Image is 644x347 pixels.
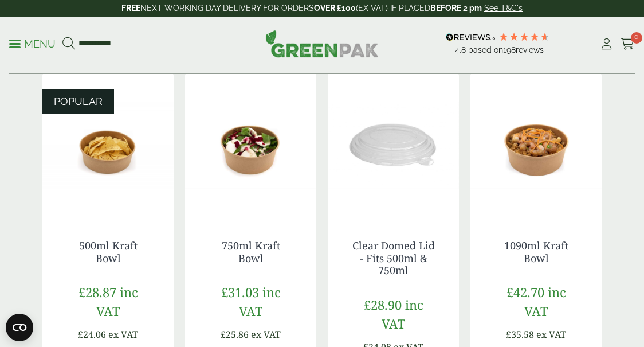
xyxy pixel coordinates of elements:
[516,45,544,54] span: reviews
[352,239,435,277] a: Clear Domed Lid - Fits 500ml & 750ml
[470,73,602,217] img: Kraft Bowl 1090ml with Prawns and Rice
[364,296,402,313] span: £28.90
[506,283,544,301] span: £42.70
[631,32,642,44] span: 0
[251,328,281,341] span: ex VAT
[382,296,423,332] span: inc VAT
[621,38,635,50] i: Cart
[506,328,534,341] span: £35.58
[504,239,568,265] a: 1090ml Kraft Bowl
[455,45,468,54] span: 4.8
[221,328,249,341] span: £25.86
[498,32,550,42] div: 4.79 Stars
[468,45,503,54] span: Based on
[328,73,459,217] img: Clear Domed Lid - Fits 750ml-0
[6,314,33,341] button: Open CMP widget
[222,239,280,265] a: 750ml Kraft Bowl
[536,328,566,341] span: ex VAT
[108,328,138,341] span: ex VAT
[9,37,56,51] p: Menu
[221,283,259,301] span: £31.03
[503,45,516,54] span: 198
[78,328,106,341] span: £24.06
[484,3,523,13] a: See T&C's
[121,3,140,13] strong: FREE
[314,3,356,13] strong: OVER £100
[42,73,174,217] img: Kraft Bowl 500ml with Nachos
[54,95,103,107] span: POPULAR
[430,3,482,13] strong: BEFORE 2 pm
[185,73,316,217] img: Kraft Bowl 750ml with Goats Cheese Salad Open
[79,239,138,265] a: 500ml Kraft Bowl
[265,30,379,57] img: GreenPak Supplies
[599,38,614,50] i: My Account
[78,283,116,301] span: £28.87
[621,36,635,53] a: 0
[446,33,496,41] img: REVIEWS.io
[9,37,56,49] a: Menu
